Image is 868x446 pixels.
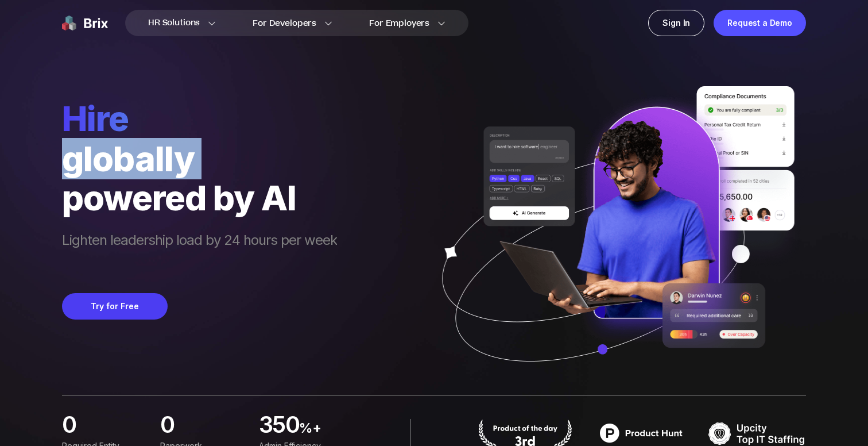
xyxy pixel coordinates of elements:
[421,86,806,395] img: ai generate
[259,414,299,437] span: 350
[714,10,806,36] a: Request a Demo
[62,231,337,270] span: Lighten leadership load by 24 hours per week
[253,17,316,29] span: For Developers
[148,14,200,32] span: HR Solutions
[648,10,704,36] a: Sign In
[62,293,168,320] button: Try for Free
[62,98,337,139] span: hire
[299,419,343,442] span: %+
[62,414,76,434] span: 0
[62,178,337,217] div: powered by AI
[62,139,337,178] div: globally
[160,414,174,434] span: 0
[369,17,429,29] span: For Employers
